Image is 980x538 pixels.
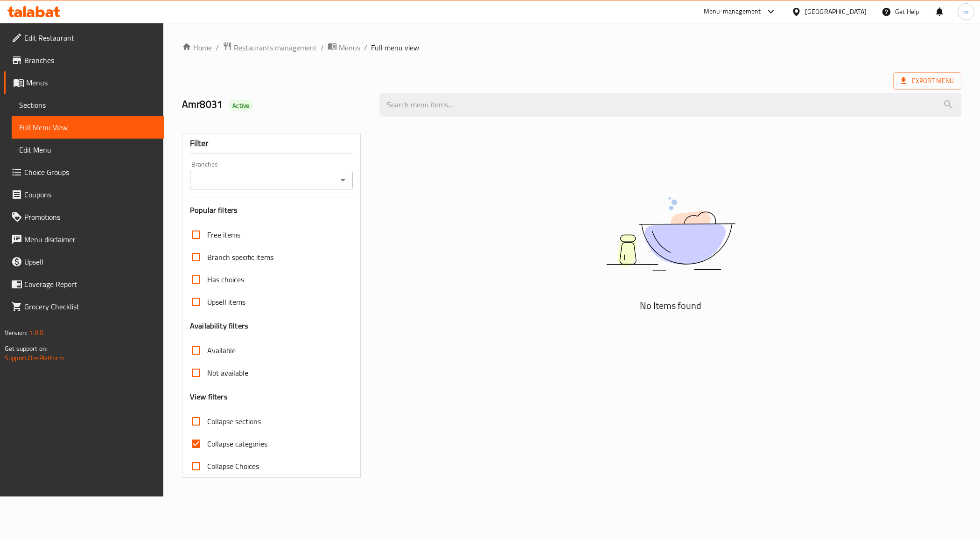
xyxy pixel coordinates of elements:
img: dish.svg [554,172,787,296]
span: Branches [24,55,156,66]
a: Full Menu View [12,116,164,139]
a: Grocery Checklist [4,295,164,318]
span: Available [207,345,236,356]
a: Home [182,42,212,53]
a: Edit Restaurant [4,27,164,49]
a: Menus [4,71,164,94]
li: / [216,42,219,53]
div: [GEOGRAPHIC_DATA] [805,7,867,17]
nav: breadcrumb [182,42,961,54]
span: Collapse sections [207,416,261,427]
div: Menu-management [704,6,761,17]
a: Menu disclaimer [4,228,164,251]
span: Collapse categories [207,438,267,449]
span: Version: [5,327,28,339]
span: Choice Groups [24,167,156,178]
span: Edit Menu [19,144,156,155]
li: / [321,42,324,53]
span: Menus [26,77,156,88]
span: Collapse Choices [207,461,259,472]
span: Full Menu View [19,122,156,133]
span: Restaurants management [234,42,317,53]
span: Coverage Report [24,279,156,290]
input: search [379,93,961,117]
a: Restaurants management [223,42,317,54]
span: Free items [207,229,240,240]
a: Sections [12,94,164,116]
a: Coupons [4,183,164,206]
span: Menu disclaimer [24,234,156,245]
span: Coupons [24,189,156,200]
a: Menus [328,42,360,54]
span: Sections [19,99,156,111]
span: Branch specific items [207,252,273,263]
span: Menus [339,42,360,53]
span: m [963,7,969,17]
span: Edit Restaurant [24,32,156,43]
a: Promotions [4,206,164,228]
span: Upsell [24,256,156,267]
span: Upsell items [207,296,245,307]
a: Support.OpsPlatform [5,352,64,364]
span: Full menu view [371,42,419,53]
span: 1.0.0 [29,327,43,339]
a: Edit Menu [12,139,164,161]
h3: View filters [190,391,228,402]
h3: Popular filters [190,205,353,216]
a: Upsell [4,251,164,273]
span: Grocery Checklist [24,301,156,312]
h2: Amr8031 [182,98,368,112]
span: Active [229,101,253,110]
div: Filter [190,133,353,154]
a: Branches [4,49,164,71]
div: Active [229,100,253,111]
li: / [364,42,367,53]
span: Not available [207,367,248,378]
span: Get support on: [5,342,48,355]
span: Export Menu [893,72,961,90]
button: Open [336,174,350,187]
a: Choice Groups [4,161,164,183]
h3: Availability filters [190,321,248,331]
span: Has choices [207,274,244,285]
a: Coverage Report [4,273,164,295]
span: Export Menu [901,75,954,87]
span: Promotions [24,211,156,223]
h5: No Items found [554,298,787,313]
